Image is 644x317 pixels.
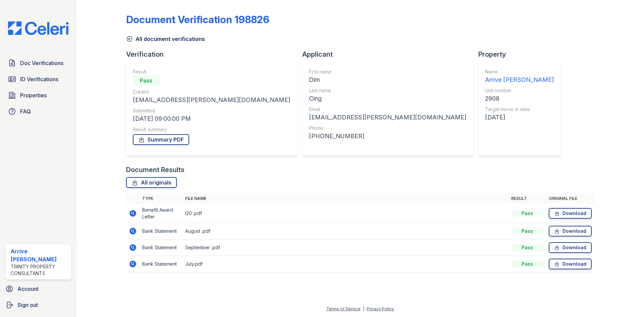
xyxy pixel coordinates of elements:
[549,242,592,253] a: Download
[485,75,554,85] div: Arrive [PERSON_NAME]
[485,106,554,113] div: Target move in date
[133,68,290,75] div: Result
[182,204,508,223] td: I20 .pdf
[485,113,554,122] div: [DATE]
[133,134,189,145] a: Summary PDF
[309,94,466,103] div: Cing
[485,68,554,75] div: Name
[5,72,71,86] a: ID Verifications
[140,240,182,256] td: Bank Statement
[133,75,160,86] div: Pass
[485,87,554,94] div: Unit number
[11,247,68,263] div: Arrive [PERSON_NAME]
[20,75,58,83] span: ID Verifications
[367,306,394,311] a: Privacy Policy
[133,107,290,114] div: Submitted
[133,114,290,123] div: [DATE] 09:00:00 PM
[309,87,466,94] div: Last name
[511,261,543,267] div: Pass
[511,228,543,234] div: Pass
[20,59,63,67] span: Doc Verifications
[363,306,364,311] div: |
[3,21,74,35] img: CE_Logo_Blue-a8612792a0a2168367f1c8372b55b34899dd931a85d93a1a3d3e32e68fde9ad4.png
[5,89,71,102] a: Properties
[133,89,290,95] div: Creator
[309,75,466,85] div: Dim
[511,210,543,217] div: Pass
[546,193,594,204] th: Original file
[549,259,592,269] a: Download
[309,113,466,122] div: [EMAIL_ADDRESS][PERSON_NAME][DOMAIN_NAME]
[511,244,543,251] div: Pass
[5,56,71,70] a: Doc Verifications
[126,13,269,25] div: Document Verification 198826
[140,193,182,204] th: Type
[309,131,466,141] div: [PHONE_NUMBER]
[133,126,290,133] div: Result summary
[140,256,182,272] td: Bank Statement
[126,177,177,188] a: All originals
[478,50,566,59] div: Property
[302,50,478,59] div: Applicant
[20,107,31,115] span: FAQ
[309,106,466,113] div: Email
[549,208,592,219] a: Download
[549,226,592,236] a: Download
[17,301,38,309] span: Sign out
[126,50,302,59] div: Verification
[309,125,466,131] div: Phone
[133,95,290,105] div: [EMAIL_ADDRESS][PERSON_NAME][DOMAIN_NAME]
[17,285,39,293] span: Account
[485,68,554,85] a: Name Arrive [PERSON_NAME]
[3,298,74,312] a: Sign out
[140,223,182,240] td: Bank Statement
[508,193,546,204] th: Result
[11,263,68,277] div: Trinity Property Consultants
[485,94,554,103] div: 2908
[309,68,466,75] div: First name
[182,240,508,256] td: September .pdf
[126,35,205,43] a: All document verifications
[3,282,74,296] a: Account
[182,193,508,204] th: File name
[182,223,508,240] td: August .pdf
[326,306,361,311] a: Terms of Service
[5,105,71,118] a: FAQ
[126,165,184,174] div: Document Results
[182,256,508,272] td: July.pdf
[140,204,182,223] td: Benefit Award Letter
[20,91,47,99] span: Properties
